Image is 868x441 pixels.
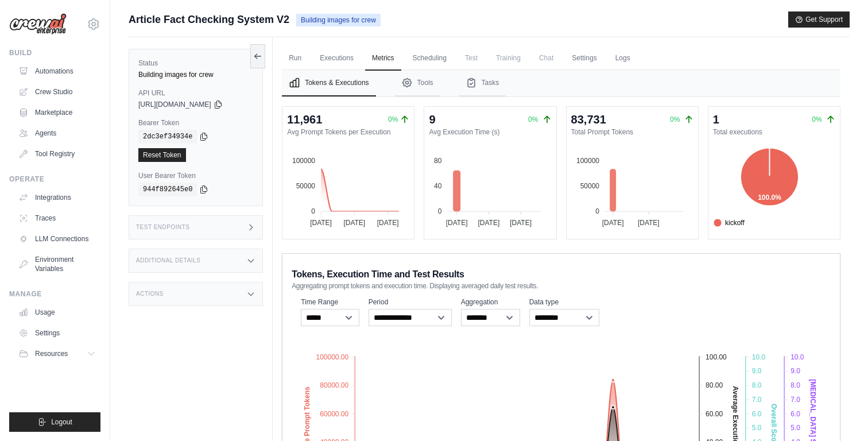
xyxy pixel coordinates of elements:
[287,127,409,137] dt: Avg Prompt Tokens per Execution
[788,11,850,28] button: Get Support
[292,157,315,165] tspan: 100000
[461,297,520,307] label: Aggregation
[713,127,835,137] dt: Total executions
[713,111,719,127] div: 1
[714,218,745,228] span: kickoff
[458,47,485,69] span: Test
[752,410,762,418] tspan: 6.0
[138,59,253,68] label: Status
[14,103,100,122] a: Marketplace
[320,381,348,389] tspan: 80000.00
[14,62,100,80] a: Automations
[478,219,500,227] tspan: [DATE]
[138,130,197,144] code: 2dc3ef34934e
[532,47,560,69] span: Chat is not available until the deployment is complete
[287,111,322,127] div: 11,961
[365,47,401,71] a: Metrics
[369,297,452,307] label: Period
[9,13,67,35] img: Logo
[9,175,100,184] div: Operate
[580,182,599,190] tspan: 50000
[429,111,435,127] div: 9
[129,11,289,28] span: Article Fact Checking System V2
[35,349,68,358] span: Resources
[14,145,100,163] a: Tool Registry
[296,182,316,190] tspan: 50000
[429,127,551,137] dt: Avg Execution Time (s)
[812,115,821,123] span: 0%
[138,183,197,196] code: 944f892645e0
[706,381,723,389] tspan: 80.00
[406,47,454,71] a: Scheduling
[394,70,440,96] button: Tools
[14,303,100,322] a: Usage
[136,257,200,264] h3: Additional Details
[292,281,538,291] span: Aggregating prompt tokens and execution time. Displaying averaged daily test results.
[138,148,186,162] a: Reset Token
[377,219,399,227] tspan: [DATE]
[576,157,599,165] tspan: 100000
[438,207,442,215] tspan: 0
[51,417,72,427] span: Logout
[752,424,762,432] tspan: 5.0
[14,345,100,363] button: Resources
[344,219,366,227] tspan: [DATE]
[14,188,100,207] a: Integrations
[14,83,100,101] a: Crew Studio
[312,207,316,215] tspan: 0
[528,115,538,123] span: 0%
[752,381,762,389] tspan: 8.0
[489,47,528,69] span: Training is not available until the deployment is complete
[571,127,693,137] dt: Total Prompt Tokens
[706,353,727,361] tspan: 100.00
[316,353,349,361] tspan: 100000.00
[790,424,800,432] tspan: 5.0
[14,324,100,342] a: Settings
[14,250,100,278] a: Environment Variables
[565,47,603,71] a: Settings
[446,219,468,227] tspan: [DATE]
[9,289,100,299] div: Manage
[138,70,253,79] div: Building images for crew
[136,291,164,297] h3: Actions
[790,353,804,361] tspan: 10.0
[138,171,253,180] label: User Bearer Token
[313,47,361,71] a: Executions
[296,14,381,26] span: Building images for crew
[9,48,100,57] div: Build
[790,367,800,375] tspan: 9.0
[706,410,723,418] tspan: 60.00
[571,111,606,127] div: 83,731
[320,410,348,418] tspan: 60000.00
[138,118,253,127] label: Bearer Token
[136,224,190,231] h3: Test Endpoints
[388,115,398,124] span: 0%
[602,219,623,227] tspan: [DATE]
[790,381,800,389] tspan: 8.0
[14,209,100,227] a: Traces
[752,396,762,404] tspan: 7.0
[282,47,308,71] a: Run
[14,124,100,142] a: Agents
[434,182,442,190] tspan: 40
[790,396,800,404] tspan: 7.0
[752,353,766,361] tspan: 10.0
[459,70,506,96] button: Tasks
[434,157,442,165] tspan: 80
[752,367,762,375] tspan: 9.0
[529,297,600,307] label: Data type
[310,219,332,227] tspan: [DATE]
[595,207,599,215] tspan: 0
[609,47,637,71] a: Logs
[790,410,800,418] tspan: 6.0
[282,70,375,96] button: Tokens & Executions
[138,88,253,98] label: API URL
[510,219,532,227] tspan: [DATE]
[292,268,464,281] span: Tokens, Execution Time and Test Results
[637,219,659,227] tspan: [DATE]
[282,70,840,96] nav: Tabs
[670,115,680,123] span: 0%
[14,230,100,248] a: LLM Connections
[9,412,100,432] button: Logout
[138,100,211,109] span: [URL][DOMAIN_NAME]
